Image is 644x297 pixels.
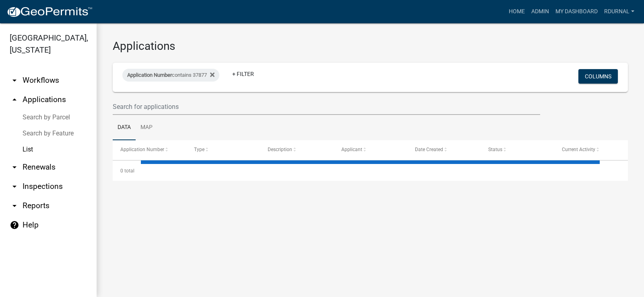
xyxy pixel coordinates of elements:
span: Description [268,147,292,152]
a: + Filter [226,67,260,81]
i: arrow_drop_down [10,201,19,211]
a: Map [136,115,157,141]
div: contains 37877 [122,69,219,82]
span: Date Created [415,147,443,152]
a: Home [506,4,528,19]
i: arrow_drop_down [10,182,19,191]
i: arrow_drop_down [10,162,19,172]
h3: Applications [113,39,628,53]
i: arrow_drop_down [10,76,19,85]
a: My Dashboard [552,4,601,19]
a: Data [113,115,136,141]
datatable-header-cell: Current Activity [554,140,628,160]
span: Type [194,147,204,152]
span: Applicant [341,147,362,152]
datatable-header-cell: Description [260,140,334,160]
input: Search for applications [113,98,540,115]
datatable-header-cell: Applicant [334,140,407,160]
i: help [10,220,19,230]
i: arrow_drop_up [10,95,19,104]
span: Application Number [120,147,164,152]
span: Current Activity [562,147,595,152]
datatable-header-cell: Status [481,140,554,160]
span: Status [488,147,502,152]
a: rdurnal [601,4,638,19]
span: Application Number [127,72,172,78]
button: Columns [578,69,618,84]
datatable-header-cell: Date Created [407,140,481,160]
datatable-header-cell: Type [186,140,260,160]
div: 0 total [113,161,628,181]
a: Admin [528,4,552,19]
datatable-header-cell: Application Number [113,140,186,160]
